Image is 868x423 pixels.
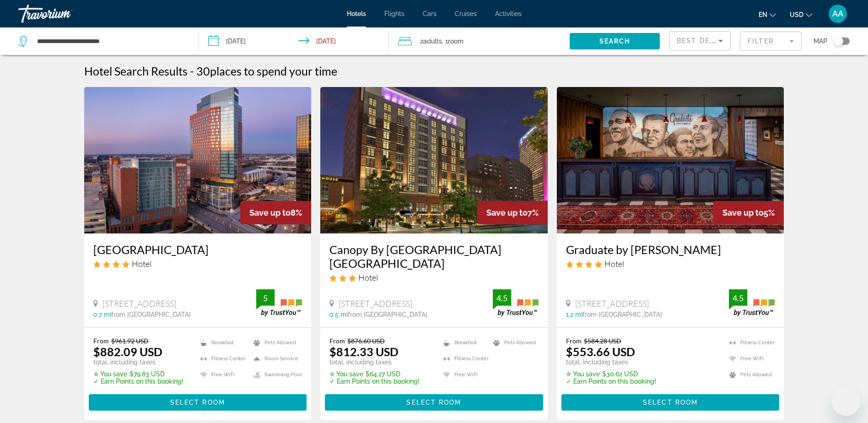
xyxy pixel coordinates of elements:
p: total, including taxes [329,358,420,366]
a: Cruises [455,10,477,17]
li: Breakfast [439,337,489,348]
button: Travelers: 2 adults, 0 children [389,27,570,55]
button: Select Room [325,394,543,411]
li: Swimming Pool [249,369,302,380]
del: $876.60 USD [347,337,385,345]
span: [STREET_ADDRESS] [575,298,649,309]
span: AA [832,9,843,18]
img: Hotel image [84,87,312,233]
span: Save up to [249,208,291,217]
a: Canopy By [GEOGRAPHIC_DATA] [GEOGRAPHIC_DATA] [329,243,539,270]
span: From [566,337,582,345]
li: Pets Allowed [725,369,775,380]
img: trustyou-badge.svg [729,289,775,316]
a: Hotels [347,10,366,17]
img: Hotel image [320,87,548,233]
li: Pets Allowed [489,337,539,348]
span: From [93,337,109,345]
span: 0.7 mi [93,311,111,318]
p: total, including taxes [93,358,183,366]
li: Free WiFi [725,353,775,364]
span: Save up to [486,208,528,217]
a: Cars [423,10,437,17]
li: Fitness Center [725,337,775,348]
span: [STREET_ADDRESS] [339,298,412,309]
button: Select Room [89,394,307,411]
p: $79.83 USD [93,370,183,378]
li: Room Service [249,353,302,364]
span: 0.5 mi [329,311,348,318]
p: ✓ Earn Points on this booking! [566,378,656,385]
span: Adults [423,38,442,45]
span: from [GEOGRAPHIC_DATA] [348,311,427,318]
span: en [759,11,767,18]
button: Check-in date: Dec 6, 2025 Check-out date: Dec 9, 2025 [199,27,389,55]
span: ✮ You save [566,370,600,378]
button: Toggle map [827,37,850,45]
a: Flights [384,10,404,17]
img: trustyou-badge.svg [493,289,539,316]
p: $30.62 USD [566,370,656,378]
span: Search [599,38,631,45]
div: 4.5 [729,293,747,304]
span: ✮ You save [93,370,127,378]
button: User Menu [826,4,850,23]
span: From [329,337,345,345]
span: Hotel [358,272,378,282]
button: Search [570,33,660,49]
span: , 1 [442,35,464,48]
button: Select Room [561,394,780,411]
a: Activities [495,10,522,17]
p: total, including taxes [566,358,656,366]
ins: $553.66 USD [566,345,635,358]
span: Best Deals [677,37,724,44]
span: Hotel [604,259,624,269]
span: from [GEOGRAPHIC_DATA] [582,311,662,318]
mat-select: Sort by [677,35,723,46]
div: 4.5 [493,293,511,304]
li: Pets Allowed [249,337,302,348]
a: Graduate by [PERSON_NAME] [566,243,775,256]
span: - [190,64,194,78]
li: Free WiFi [196,369,249,380]
div: 5 [256,293,275,304]
span: Select Room [170,399,225,406]
span: 1.2 mi [566,311,582,318]
del: $961.92 USD [111,337,149,345]
div: 4 star Hotel [566,259,775,269]
div: 4 star Hotel [93,259,302,269]
button: Change currency [790,8,812,21]
span: Hotel [132,259,151,269]
span: 2 [420,35,442,48]
a: Hotel image [557,87,784,233]
a: Select Room [561,396,780,407]
a: [GEOGRAPHIC_DATA] [93,243,302,256]
li: Fitness Center [196,353,249,364]
li: Free WiFi [439,369,489,380]
p: $64.27 USD [329,370,420,378]
a: Travorium [18,2,110,26]
span: Map [814,35,827,48]
div: 5% [713,201,784,224]
span: from [GEOGRAPHIC_DATA] [111,311,191,318]
span: Room [448,38,464,45]
img: trustyou-badge.svg [256,289,302,316]
span: [STREET_ADDRESS] [102,298,176,309]
span: Select Room [643,399,698,406]
li: Fitness Center [439,353,489,364]
del: $584.28 USD [584,337,621,345]
span: places to spend your time [210,64,337,78]
iframe: Button to launch messaging window [831,386,861,416]
span: USD [790,11,803,18]
h1: Hotel Search Results [84,64,188,78]
p: ✓ Earn Points on this booking! [93,378,183,385]
p: ✓ Earn Points on this booking! [329,378,420,385]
